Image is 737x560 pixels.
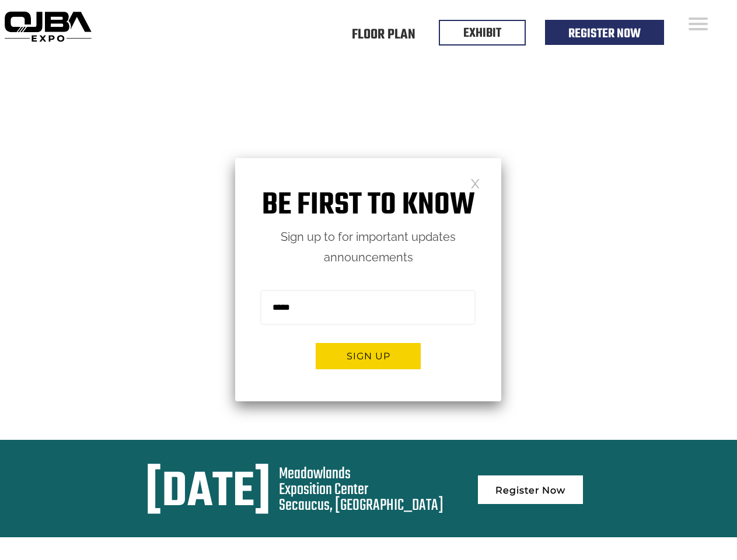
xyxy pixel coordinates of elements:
[235,187,501,224] h1: Be first to know
[279,466,443,513] div: Meadowlands Exposition Center Secaucus, [GEOGRAPHIC_DATA]
[235,227,501,268] p: Sign up to for important updates announcements
[478,475,583,504] a: Register Now
[568,24,641,44] a: Register Now
[316,343,421,369] button: Sign up
[145,466,271,520] div: [DATE]
[470,178,480,188] a: Close
[463,23,501,43] a: EXHIBIT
